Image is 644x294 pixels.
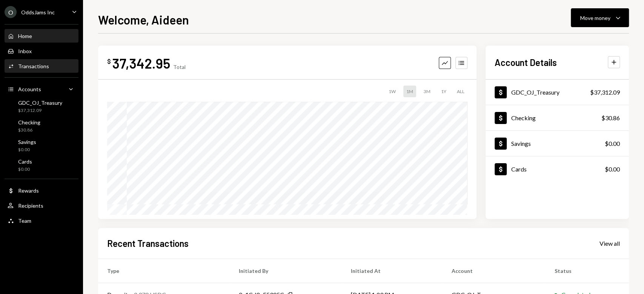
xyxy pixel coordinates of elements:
a: View all [599,239,620,247]
a: Checking$30.86 [5,117,78,135]
div: Total [173,64,186,70]
div: 1W [386,86,399,97]
div: Savings [18,139,36,145]
div: Move money [580,14,610,22]
div: 37,342.95 [112,55,170,72]
div: $ [107,58,111,65]
a: Cards$0.00 [486,156,629,182]
a: Cards$0.00 [5,156,78,174]
a: Savings$0.00 [5,136,78,155]
div: OddsJams Inc [21,9,55,15]
a: Checking$30.86 [486,105,629,130]
h2: Recent Transactions [107,237,189,250]
th: Initiated At [342,259,443,283]
div: GDC_OJ_Treasury [511,89,559,96]
div: 1Y [438,86,449,97]
h2: Account Details [495,56,557,69]
th: Type [98,259,230,283]
div: Team [18,217,31,224]
div: $30.86 [601,113,620,122]
div: $30.86 [18,127,40,133]
div: Transactions [18,63,49,69]
th: Account [443,259,546,283]
a: Home [5,29,78,43]
div: GDC_OJ_Treasury [18,100,62,106]
h1: Welcome, Aideen [98,12,189,27]
div: Cards [511,165,527,173]
a: Recipients [5,199,78,212]
a: Team [5,214,78,227]
div: $0.00 [605,139,620,148]
div: Inbox [18,48,32,54]
a: Transactions [5,59,78,73]
a: Inbox [5,44,78,58]
div: O [5,6,17,18]
div: 3M [421,86,433,97]
div: Rewards [18,187,39,194]
a: Rewards [5,184,78,197]
div: ALL [454,86,467,97]
th: Initiated By [230,259,342,283]
div: Savings [511,140,531,147]
a: GDC_OJ_Treasury$37,312.09 [5,97,78,115]
div: $0.00 [605,165,620,174]
button: Move money [571,8,629,27]
div: Cards [18,158,32,165]
div: Recipients [18,202,43,209]
th: Status [545,259,629,283]
a: Savings$0.00 [486,131,629,156]
div: $0.00 [18,147,36,153]
div: View all [599,240,620,247]
div: Checking [511,114,536,121]
div: $37,312.09 [18,107,62,114]
div: $37,312.09 [590,88,620,97]
div: 1M [403,86,416,97]
div: $0.00 [18,166,32,173]
div: Home [18,33,32,39]
div: Accounts [18,86,41,92]
a: Accounts [5,82,78,96]
a: GDC_OJ_Treasury$37,312.09 [486,80,629,105]
div: Checking [18,119,40,126]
